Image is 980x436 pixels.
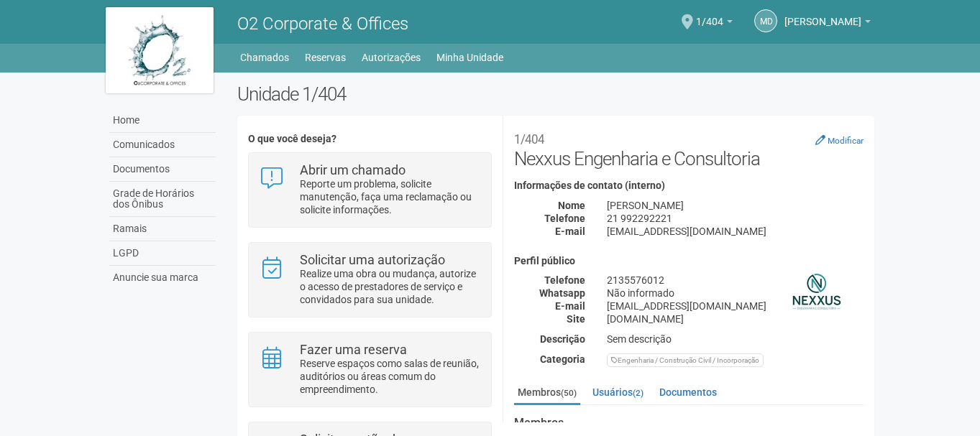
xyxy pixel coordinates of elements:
div: [DOMAIN_NAME] [596,312,874,325]
small: (50) [561,388,577,398]
div: [EMAIL_ADDRESS][DOMAIN_NAME] [596,300,874,312]
a: Fazer uma reserva Reserve espaços como salas de reunião, auditórios ou áreas comum do empreendime... [260,343,480,396]
span: O2 Corporate & Offices [237,14,408,34]
a: Documentos [656,381,720,403]
a: Solicitar uma autorização Realize uma obra ou mudança, autorize o acesso de prestadores de serviç... [260,254,480,306]
strong: Telefone [544,213,585,224]
strong: Site [567,313,585,325]
p: Realize uma obra ou mudança, autorize o acesso de prestadores de serviço e convidados para sua un... [300,267,480,306]
strong: Telefone [544,274,585,286]
a: Ramais [109,217,216,241]
a: Documentos [109,157,216,182]
small: (2) [633,388,644,398]
h2: Nexxus Engenharia e Consultoria [514,126,864,170]
h4: O que você deseja? [248,134,492,144]
a: LGPD [109,241,216,266]
div: [EMAIL_ADDRESS][DOMAIN_NAME] [596,225,874,238]
div: Não informado [596,287,874,300]
a: Chamados [240,47,289,68]
div: Sem descrição [596,333,874,345]
a: Autorizações [362,47,421,68]
a: Reservas [305,47,346,68]
a: Md [754,9,777,32]
strong: Solicitar uma autorização [300,252,445,267]
div: [PERSON_NAME] [596,199,874,212]
strong: Nome [558,200,585,211]
strong: Membros [514,417,864,430]
strong: Descrição [540,333,585,345]
a: Abrir um chamado Reporte um problema, solicite manutenção, faça uma reclamação ou solicite inform... [260,164,480,216]
strong: E-mail [555,300,585,312]
div: 21 992292221 [596,212,874,225]
span: Michele de Carvalho [784,2,861,27]
small: 1/404 [514,132,544,147]
p: Reporte um problema, solicite manutenção, faça uma reclamação ou solicite informações. [300,177,480,216]
span: 1/404 [696,2,723,27]
a: Minha Unidade [436,47,503,68]
h2: Unidade 1/404 [237,83,875,105]
div: Engenharia / Construção Civil / Incorporação [607,353,764,367]
strong: E-mail [555,226,585,237]
strong: Whatsapp [539,287,585,299]
a: [PERSON_NAME] [784,18,871,29]
a: Anuncie sua marca [109,266,216,289]
strong: Categoria [540,353,585,365]
a: Membros(50) [514,381,580,405]
a: Grade de Horários dos Ônibus [109,182,216,217]
h4: Informações de contato (interno) [514,180,864,191]
a: Modificar [815,134,864,146]
a: 1/404 [696,18,733,29]
a: Home [109,108,216,133]
strong: Abrir um chamado [300,162,406,177]
h4: Perfil público [514,256,864,266]
div: 2135576012 [596,274,874,287]
a: Comunicados [109,133,216,157]
img: business.png [781,256,853,328]
img: logo.jpg [106,7,214,93]
a: Usuários(2) [589,381,647,403]
strong: Fazer uma reserva [300,342,407,357]
small: Modificar [828,136,864,146]
p: Reserve espaços como salas de reunião, auditórios ou áreas comum do empreendimento. [300,357,480,396]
